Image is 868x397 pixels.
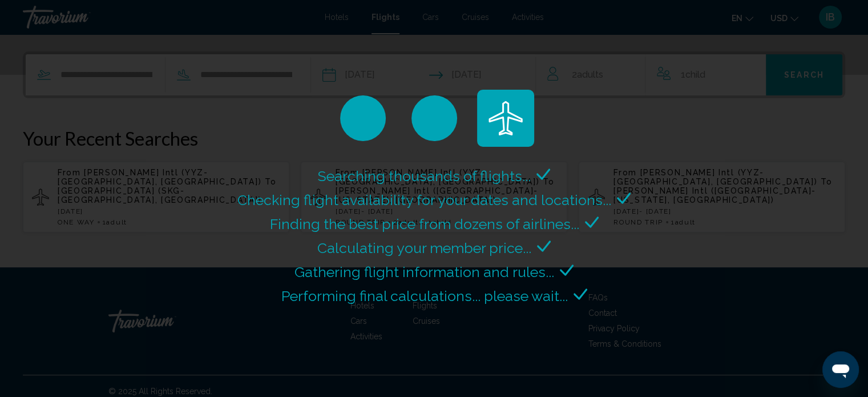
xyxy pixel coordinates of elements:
span: Finding the best price from dozens of airlines... [270,215,579,232]
span: Searching thousands of flights... [318,167,531,185]
span: Calculating your member price... [317,239,531,256]
span: Performing final calculations... please wait... [281,287,568,304]
span: Gathering flight information and rules... [294,263,554,280]
span: Checking flight availability for your dates and locations... [237,191,611,208]
iframe: Button to launch messaging window [822,351,859,388]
